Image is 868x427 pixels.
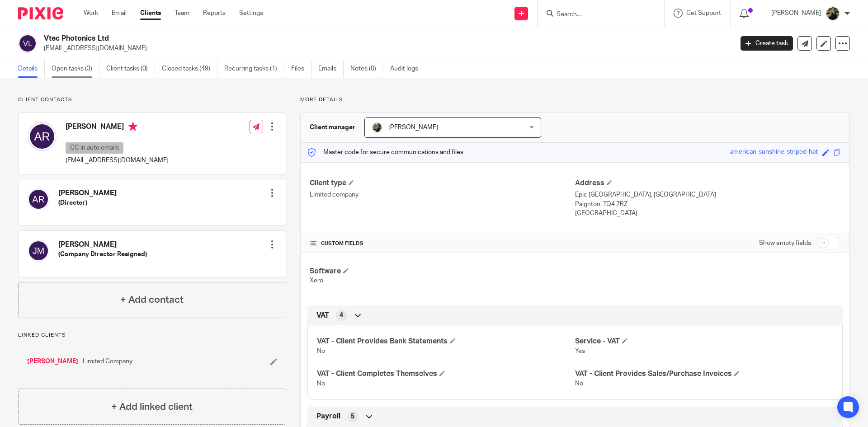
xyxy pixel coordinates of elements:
img: ACCOUNTING4EVERYTHING-9.jpg [372,122,382,133]
h5: (Company Director Resigned) [58,250,147,259]
a: Files [291,60,311,78]
h5: (Director) [58,198,117,207]
span: 5 [351,412,354,421]
span: No [575,380,583,387]
h4: [PERSON_NAME] [58,188,117,198]
img: svg%3E [28,240,49,262]
span: [PERSON_NAME] [388,124,438,131]
a: Audit logs [390,60,425,78]
span: Xero [310,277,323,284]
h4: Software [310,267,575,276]
h2: Vtec Photonics Ltd [44,34,590,43]
h4: [PERSON_NAME] [66,122,169,133]
p: CC in auto emails [66,142,123,154]
span: No [317,348,325,354]
span: No [317,380,325,387]
h4: CUSTOM FIELDS [310,240,575,247]
h4: + Add linked client [111,400,193,414]
p: Master code for secure communications and files [307,148,463,157]
img: svg%3E [28,122,57,151]
h4: VAT - Client Provides Sales/Purchase Invoices [575,369,833,379]
a: Create task [741,36,793,51]
a: Details [18,60,45,78]
a: Closed tasks (49) [162,60,217,78]
span: Get Support [686,10,721,16]
a: Emails [318,60,344,78]
a: Work [84,9,98,18]
span: Limited Company [83,357,132,366]
i: Primary [128,122,137,131]
p: Linked clients [18,332,286,339]
a: Open tasks (3) [52,60,99,78]
a: Reports [203,9,226,18]
span: Payroll [316,412,340,421]
a: Team [175,9,189,18]
a: Notes (0) [350,60,383,78]
a: Settings [239,9,263,18]
h4: [PERSON_NAME] [58,240,147,249]
a: Clients [140,9,161,18]
p: Paignton, TQ4 7RZ [575,200,840,209]
h3: Client manager [310,123,355,132]
img: svg%3E [18,34,37,53]
p: [GEOGRAPHIC_DATA] [575,209,840,218]
h4: Service - VAT [575,337,833,346]
h4: Address [575,178,840,188]
a: Client tasks (0) [106,60,155,78]
img: svg%3E [28,188,49,210]
p: [EMAIL_ADDRESS][DOMAIN_NAME] [44,44,727,53]
img: Pixie [18,7,63,19]
label: Show empty fields [759,239,811,248]
h4: + Add contact [120,293,184,307]
p: Client contacts [18,96,286,103]
span: 4 [340,311,343,320]
p: Limited company [310,190,575,199]
h4: Client type [310,178,575,188]
img: ACCOUNTING4EVERYTHING-13.jpg [826,6,840,21]
span: VAT [316,311,329,320]
input: Search [556,11,637,19]
a: [PERSON_NAME] [27,357,78,366]
a: Email [112,9,127,18]
h4: VAT - Client Provides Bank Statements [317,337,575,346]
p: [PERSON_NAME] [771,9,821,18]
span: Yes [575,348,585,354]
h4: VAT - Client Completes Themselves [317,369,575,379]
a: Recurring tasks (1) [224,60,284,78]
p: Epic [GEOGRAPHIC_DATA], [GEOGRAPHIC_DATA] [575,190,840,199]
p: More details [300,96,850,103]
div: american-sunshine-striped-hat [730,147,818,158]
p: [EMAIL_ADDRESS][DOMAIN_NAME] [66,156,169,165]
